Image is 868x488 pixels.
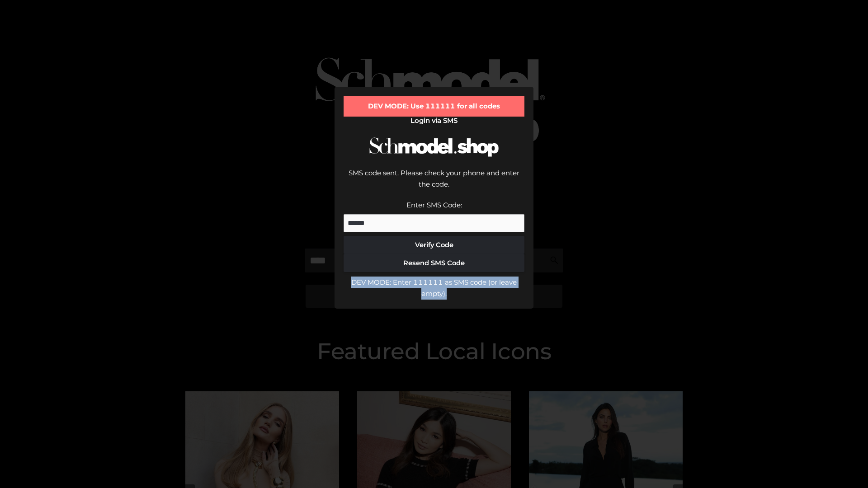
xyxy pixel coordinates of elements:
button: Verify Code [344,236,524,254]
button: Resend SMS Code [344,254,524,272]
div: DEV MODE: Use 111111 for all codes [344,96,524,117]
div: SMS code sent. Please check your phone and enter the code. [344,167,524,199]
label: Enter SMS Code: [406,201,462,209]
img: Schmodel Logo [366,129,502,165]
div: DEV MODE: Enter 111111 as SMS code (or leave empty). [344,277,524,300]
h2: Login via SMS [344,117,524,125]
